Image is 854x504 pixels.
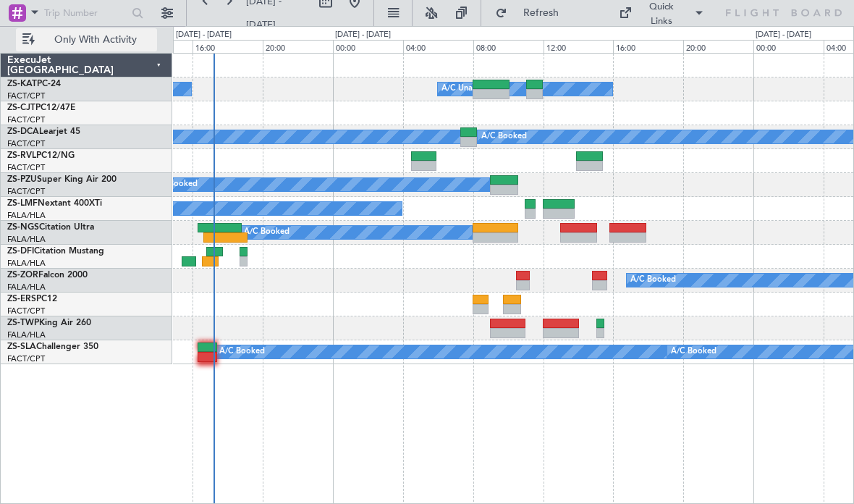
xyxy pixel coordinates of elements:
[7,186,45,197] a: FACT/CPT
[263,40,333,53] div: 20:00
[152,174,198,196] div: A/C Booked
[481,126,527,148] div: A/C Booked
[671,341,716,363] div: A/C Booked
[7,343,36,351] span: ZS-SLA
[7,319,91,327] a: ZS-TWPKing Air 260
[753,40,824,53] div: 00:00
[7,91,45,101] a: FACT/CPT
[7,80,37,88] span: ZS-KAT
[7,80,61,88] a: ZS-KATPC-24
[7,343,98,351] a: ZS-SLAChallenger 350
[7,138,45,149] a: FACT/CPT
[7,151,36,160] span: ZS-RVL
[7,258,46,269] a: FALA/HLA
[7,127,39,136] span: ZS-DCA
[7,247,104,256] a: ZS-DFICitation Mustang
[193,40,263,53] div: 16:00
[7,223,39,232] span: ZS-NGS
[16,28,157,51] button: Only With Activity
[7,353,45,364] a: FACT/CPT
[489,1,575,25] button: Refresh
[7,271,38,280] span: ZS-ZOR
[244,222,289,243] div: A/C Booked
[613,40,683,53] div: 16:00
[403,40,473,53] div: 04:00
[7,199,102,208] a: ZS-LMFNextant 400XTi
[544,40,614,53] div: 12:00
[7,295,36,303] span: ZS-ERS
[7,104,35,112] span: ZS-CJT
[756,29,811,41] div: [DATE] - [DATE]
[7,295,57,303] a: ZS-ERSPC12
[333,40,403,53] div: 00:00
[7,223,94,232] a: ZS-NGSCitation Ultra
[7,210,46,221] a: FALA/HLA
[7,247,34,256] span: ZS-DFI
[7,282,46,293] a: FALA/HLA
[473,40,544,53] div: 08:00
[38,35,153,45] span: Only With Activity
[7,234,46,245] a: FALA/HLA
[7,175,117,184] a: ZS-PZUSuper King Air 200
[7,199,38,208] span: ZS-LMF
[7,151,75,160] a: ZS-RVLPC12/NG
[335,29,391,41] div: [DATE] - [DATE]
[612,1,711,25] button: Quick Links
[176,29,232,41] div: [DATE] - [DATE]
[7,306,45,316] a: FACT/CPT
[7,127,80,136] a: ZS-DCALearjet 45
[44,2,127,24] input: Trip Number
[7,162,45,173] a: FACT/CPT
[7,329,46,340] a: FALA/HLA
[510,8,571,18] span: Refresh
[7,175,37,184] span: ZS-PZU
[7,271,88,280] a: ZS-ZORFalcon 2000
[7,114,45,125] a: FACT/CPT
[219,341,265,363] div: A/C Booked
[7,319,39,327] span: ZS-TWP
[7,104,75,112] a: ZS-CJTPC12/47E
[630,269,676,291] div: A/C Booked
[441,78,502,100] div: A/C Unavailable
[683,40,753,53] div: 20:00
